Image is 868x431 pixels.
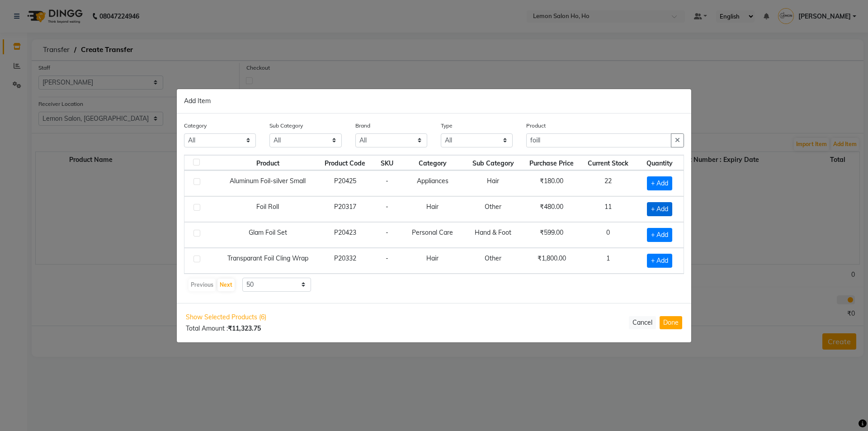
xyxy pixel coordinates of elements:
span: + Add [647,202,672,216]
td: Hair [401,248,464,274]
td: Transparant Foil Cling Wrap [218,248,318,274]
label: Type [441,122,453,130]
td: 11 [580,196,635,222]
td: P20332 [318,248,373,274]
b: ₹11,323.75 [228,324,261,332]
button: Cancel [629,316,656,329]
th: Sub Category [464,155,523,171]
td: 1 [580,248,635,274]
td: P20317 [318,196,373,222]
th: Product Code [318,155,373,171]
td: Other [464,248,523,274]
button: Next [217,279,235,291]
td: ₹1,800.00 [523,248,581,274]
td: P20423 [318,222,373,248]
td: ₹599.00 [523,222,581,248]
th: Current Stock [580,155,635,171]
td: Personal Care [401,222,464,248]
span: Purchase Price [529,159,574,167]
td: Other [464,196,523,222]
label: Brand [355,122,370,130]
span: + Add [647,176,672,190]
label: Product [526,122,546,130]
input: Search or Scan Product [526,133,671,147]
th: Quantity [636,155,684,171]
td: ₹180.00 [523,171,581,196]
th: SKU [373,155,401,171]
td: Hand & Foot [464,222,523,248]
td: 0 [580,222,635,248]
td: - [373,222,401,248]
label: Category [184,122,207,130]
td: Aluminum Foil-silver Small [218,171,318,196]
th: Category [401,155,464,171]
button: Done [660,316,682,329]
span: Total Amount : [186,324,261,332]
th: Product [218,155,318,171]
td: Hair [464,171,523,196]
td: 22 [580,171,635,196]
span: + Add [647,254,672,268]
div: Add Item [177,89,691,114]
td: Hair [401,196,464,222]
label: Sub Category [269,122,303,130]
span: Show Selected Products (6) [186,313,266,322]
td: Appliances [401,171,464,196]
td: Glam Foil Set [218,222,318,248]
td: Foil Roll [218,196,318,222]
td: ₹480.00 [523,196,581,222]
td: - [373,248,401,274]
td: - [373,196,401,222]
td: - [373,171,401,196]
td: P20425 [318,171,373,196]
span: + Add [647,228,672,242]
